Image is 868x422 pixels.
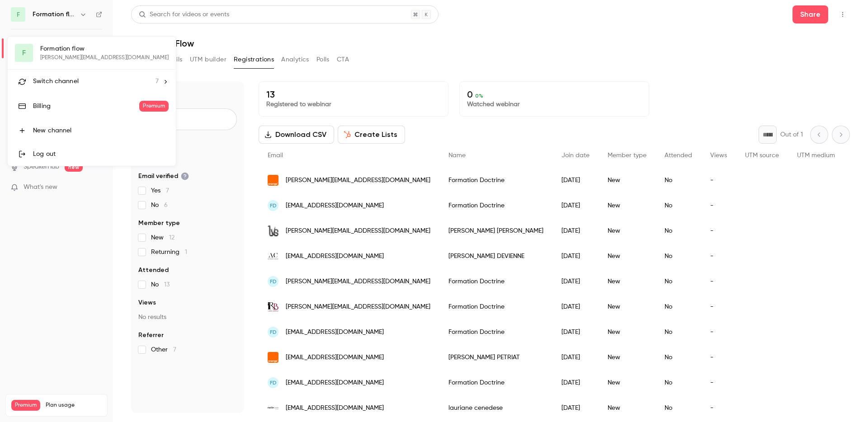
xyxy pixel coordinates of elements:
[139,101,169,112] span: Premium
[33,126,169,135] div: New channel
[33,102,139,111] div: Billing
[33,150,169,159] div: Log out
[33,77,79,86] span: Switch channel
[156,77,159,86] span: 7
